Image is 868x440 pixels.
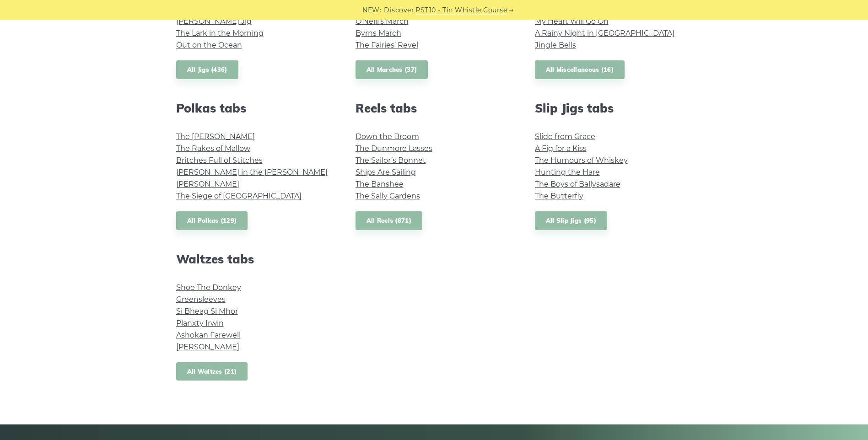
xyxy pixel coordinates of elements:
[535,17,609,26] a: My Heart Will Go On
[535,180,620,188] a: The Boys of Ballysadare
[176,319,224,327] a: Planxty Irwin
[176,168,328,177] a: [PERSON_NAME] in the [PERSON_NAME]
[535,132,595,141] a: Slide from Grace
[176,211,248,230] a: All Polkas (129)
[362,5,381,16] span: NEW:
[176,101,334,115] h2: Polkas tabs
[356,132,419,141] a: Down the Broom
[176,132,255,141] a: The [PERSON_NAME]
[356,29,401,38] a: Byrns March
[176,29,264,38] a: The Lark in the Morning
[535,211,607,230] a: All Slip Jigs (95)
[176,156,263,165] a: Britches Full of Stitches
[356,180,404,188] a: The Banshee
[356,156,426,165] a: The Sailor’s Bonnet
[356,101,513,115] h2: Reels tabs
[176,362,248,381] a: All Waltzes (21)
[384,5,414,16] span: Discover
[535,168,600,177] a: Hunting the Hare
[356,41,418,49] a: The Fairies’ Revel
[176,41,242,49] a: Out on the Ocean
[176,343,239,351] a: [PERSON_NAME]
[176,283,241,292] a: Shoe The Donkey
[176,192,302,200] a: The Siege of [GEOGRAPHIC_DATA]
[535,41,576,49] a: Jingle Bells
[415,5,507,16] a: PST10 - Tin Whistle Course
[176,307,238,316] a: Si­ Bheag Si­ Mhor
[356,192,420,200] a: The Sally Gardens
[535,156,628,165] a: The Humours of Whiskey
[356,168,416,177] a: Ships Are Sailing
[535,101,692,115] h2: Slip Jigs tabs
[535,60,625,79] a: All Miscellaneous (16)
[356,211,423,230] a: All Reels (871)
[535,29,674,38] a: A Rainy Night in [GEOGRAPHIC_DATA]
[176,180,239,188] a: [PERSON_NAME]
[356,60,428,79] a: All Marches (37)
[176,295,226,304] a: Greensleeves
[176,331,241,339] a: Ashokan Farewell
[356,144,432,153] a: The Dunmore Lasses
[535,144,587,153] a: A Fig for a Kiss
[176,17,252,26] a: [PERSON_NAME] Jig
[535,192,583,200] a: The Butterfly
[176,60,238,79] a: All Jigs (436)
[176,144,250,153] a: The Rakes of Mallow
[356,17,409,26] a: O’Neill’s March
[176,252,334,266] h2: Waltzes tabs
